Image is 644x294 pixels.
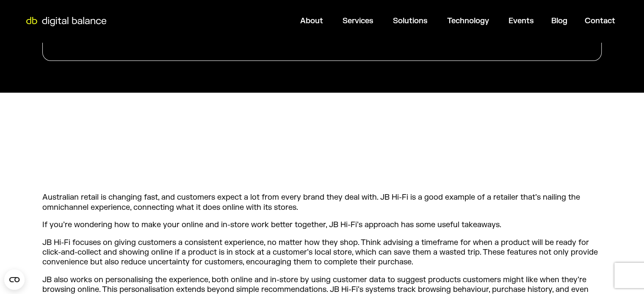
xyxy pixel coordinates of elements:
img: Digital Balance logo [21,17,111,26]
button: Open CMP widget [4,269,25,290]
a: Contact [585,16,615,26]
a: Technology [447,16,489,26]
a: Services [343,16,373,26]
a: Solutions [393,16,428,26]
p: If you’re wondering how to make your online and in-store work better together, JB Hi-Fi’s approac... [42,220,602,230]
nav: Menu [112,13,622,29]
p: Australian retail is changing fast, and customers expect a lot from every brand they deal with. J... [42,192,602,212]
a: Events [509,16,534,26]
p: JB Hi-Fi focuses on giving customers a consistent experience, no matter how they shop. Think advi... [42,238,602,267]
a: Blog [551,16,567,26]
iframe: AudioNative ElevenLabs Player [182,135,462,173]
div: Menu Toggle [112,13,622,29]
a: About [300,16,323,26]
